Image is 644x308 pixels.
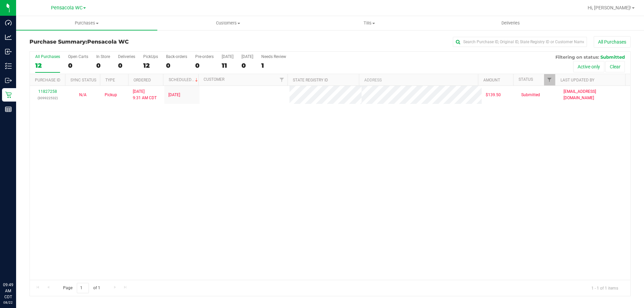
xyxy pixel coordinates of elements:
[492,20,529,26] span: Deliveries
[7,254,27,274] iframe: Resource center
[544,74,555,85] a: Filter
[293,78,328,82] a: State Registry ID
[68,62,88,69] div: 0
[519,77,533,82] a: Status
[79,93,87,97] span: Not Applicable
[588,5,631,10] span: Hi, [PERSON_NAME]!
[158,20,298,26] span: Customers
[241,62,253,69] div: 0
[563,88,626,101] span: [EMAIL_ADDRESS][DOMAIN_NAME]
[204,77,224,82] a: Customer
[79,92,87,98] button: N/A
[5,34,12,41] inline-svg: Analytics
[96,62,110,69] div: 0
[96,54,110,59] div: In Store
[34,95,61,101] p: (309922532)
[143,54,158,59] div: PickUps
[261,62,286,69] div: 1
[261,54,286,59] div: Needs Review
[5,91,12,98] inline-svg: Retail
[87,39,129,45] span: Pensacola WC
[586,283,624,293] span: 1 - 1 of 1 items
[560,78,594,82] a: Last Updated By
[573,61,604,72] button: Active only
[5,63,12,69] inline-svg: Inventory
[70,78,96,82] a: Sync Status
[5,77,12,84] inline-svg: Outbound
[299,20,439,26] span: Tills
[35,78,60,82] a: Purchase ID
[57,283,106,293] span: Page of 1
[168,92,180,98] span: [DATE]
[3,300,13,305] p: 08/22
[77,283,89,293] input: 1
[166,62,187,69] div: 0
[35,54,60,59] div: All Purchases
[359,74,478,86] th: Address
[133,78,151,82] a: Ordered
[241,54,253,59] div: [DATE]
[195,54,214,59] div: Pre-orders
[440,16,581,30] a: Deliveries
[594,36,631,48] button: All Purchases
[605,61,625,72] button: Clear
[16,20,157,26] span: Purchases
[486,92,501,98] span: $139.50
[299,16,440,30] a: Tills
[105,78,115,82] a: Type
[16,16,157,30] a: Purchases
[5,48,12,55] inline-svg: Inbound
[118,54,135,59] div: Deliveries
[5,106,12,113] inline-svg: Reports
[521,92,540,98] span: Submitted
[105,92,117,98] span: Pickup
[118,62,135,69] div: 0
[195,62,214,69] div: 0
[276,74,287,85] a: Filter
[222,54,233,59] div: [DATE]
[169,77,199,82] a: Scheduled
[3,282,13,300] p: 09:49 AM CDT
[600,54,625,60] span: Submitted
[555,54,599,60] span: Filtering on status:
[157,16,299,30] a: Customers
[5,19,12,26] inline-svg: Dashboard
[222,62,233,69] div: 11
[143,62,158,69] div: 12
[68,54,88,59] div: Open Carts
[166,54,187,59] div: Back-orders
[453,37,587,47] input: Search Purchase ID, Original ID, State Registry ID or Customer Name...
[30,39,230,45] h3: Purchase Summary:
[51,5,83,11] span: Pensacola WC
[483,78,500,82] a: Amount
[133,88,157,101] span: [DATE] 9:31 AM CDT
[35,62,60,69] div: 12
[38,89,57,94] a: 11827258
